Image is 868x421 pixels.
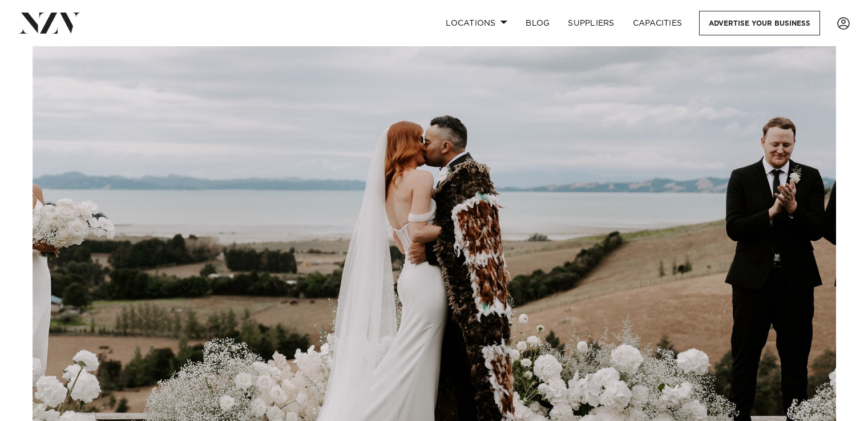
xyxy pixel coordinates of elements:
a: Capacities [624,11,692,35]
a: Locations [437,11,516,35]
a: BLOG [516,11,559,35]
a: Advertise your business [699,11,820,35]
img: nzv-logo.png [18,13,80,33]
a: SUPPLIERS [559,11,623,35]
